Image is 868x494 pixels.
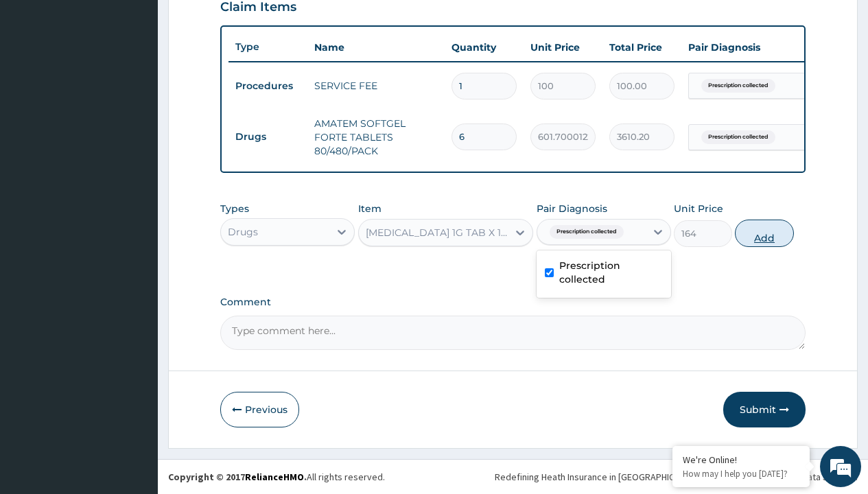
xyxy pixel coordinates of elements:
[723,392,806,427] button: Submit
[307,72,445,99] td: SERVICE FEE
[307,34,445,61] th: Name
[168,471,307,483] strong: Copyright © 2017 .
[445,34,524,61] th: Quantity
[681,34,832,61] th: Pair Diagnosis
[220,392,299,427] button: Previous
[701,130,775,144] span: Prescription collected
[307,110,445,165] td: AMATEM SOFTGEL FORTE TABLETS 80/480/PACK
[495,470,858,484] div: Redefining Heath Insurance in [GEOGRAPHIC_DATA] using Telemedicine and Data Science!
[25,69,56,103] img: d_794563401_company_1708531726252_794563401
[683,454,799,466] div: We're Online!
[245,471,304,483] a: RelianceHMO
[228,34,307,60] th: Type
[220,203,249,215] label: Types
[559,259,663,286] label: Prescription collected
[674,202,723,215] label: Unit Price
[550,225,624,239] span: Prescription collected
[220,296,806,308] label: Comment
[225,7,258,40] div: Minimize live chat window
[71,77,231,95] div: Chat with us now
[524,34,602,61] th: Unit Price
[602,34,681,61] th: Total Price
[228,73,307,99] td: Procedures
[228,124,307,150] td: Drugs
[228,225,258,239] div: Drugs
[158,459,868,494] footer: All rights reserved.
[358,202,382,215] label: Item
[683,468,799,480] p: How may I help you today?
[537,202,607,215] label: Pair Diagnosis
[701,79,775,93] span: Prescription collected
[7,340,261,388] textarea: Type your message and hit 'Enter'
[735,220,793,247] button: Add
[366,226,510,239] div: [MEDICAL_DATA] 1G TAB X 10/SACH
[80,155,189,294] span: We're online!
